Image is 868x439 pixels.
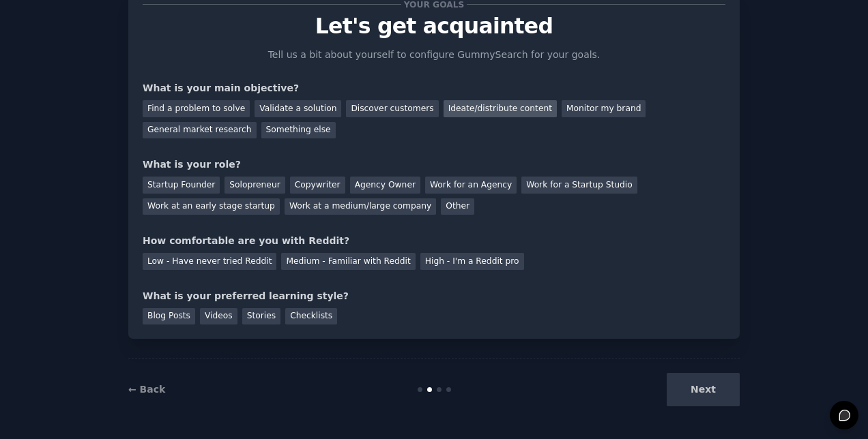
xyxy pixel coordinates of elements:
[281,253,415,270] div: Medium - Familiar with Reddit
[143,289,725,303] div: What is your preferred learning style?
[425,177,517,194] div: Work for an Agency
[143,14,725,38] p: Let's get acquainted
[143,81,725,95] div: What is your main objective?
[143,157,725,172] div: What is your role?
[143,234,725,248] div: How comfortable are you with Reddit?
[290,177,345,194] div: Copywriter
[441,198,474,215] div: Other
[143,122,257,139] div: General market research
[255,100,341,117] div: Validate a solution
[285,308,337,325] div: Checklists
[143,253,276,270] div: Low - Have never tried Reddit
[420,253,524,270] div: High - I'm a Reddit pro
[346,100,438,117] div: Discover customers
[261,122,336,139] div: Something else
[444,100,557,117] div: Ideate/distribute content
[521,177,637,194] div: Work for a Startup Studio
[143,308,195,325] div: Blog Posts
[143,100,250,117] div: Find a problem to solve
[562,100,646,117] div: Monitor my brand
[262,48,606,62] p: Tell us a bit about yourself to configure GummySearch for your goals.
[285,198,436,215] div: Work at a medium/large company
[128,384,165,395] a: ← Back
[143,177,220,194] div: Startup Founder
[242,308,280,325] div: Stories
[350,177,420,194] div: Agency Owner
[143,198,280,215] div: Work at an early stage startup
[225,177,285,194] div: Solopreneur
[200,308,237,325] div: Videos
